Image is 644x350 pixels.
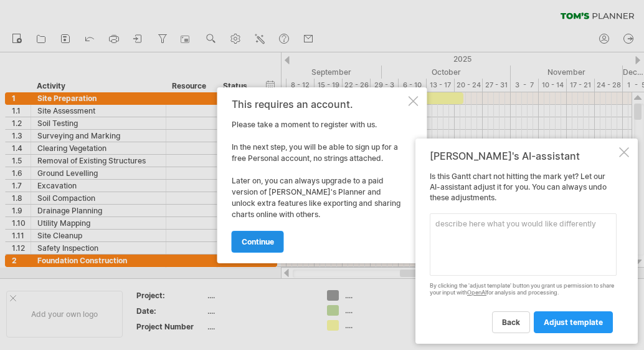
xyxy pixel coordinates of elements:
div: Is this Gantt chart not hitting the mark yet? Let our AI-assistant adjust it for you. You can alw... [430,172,617,333]
div: [PERSON_NAME]'s AI-assistant [430,150,617,162]
a: OpenAI [467,289,486,296]
span: continue [242,237,274,246]
span: adjust template [544,318,603,327]
a: continue [232,231,284,253]
div: Please take a moment to register with us. In the next step, you will be able to sign up for a fre... [232,99,406,252]
div: By clicking the 'adjust template' button you grant us permission to share your input with for ana... [430,283,617,296]
div: This requires an account. [232,99,406,110]
a: back [492,311,530,333]
a: adjust template [534,311,613,333]
span: back [502,318,520,327]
